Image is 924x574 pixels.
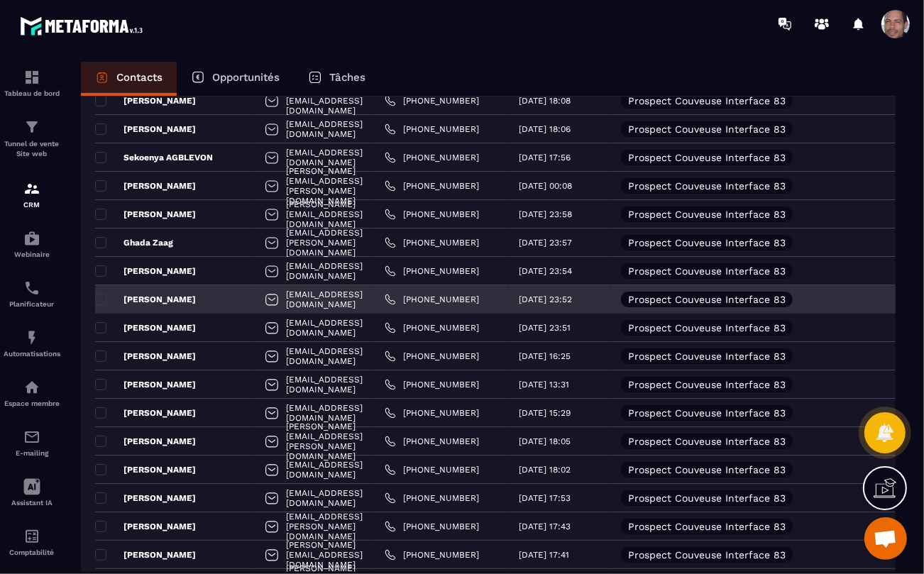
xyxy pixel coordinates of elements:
p: [PERSON_NAME] [95,180,196,192]
a: [PHONE_NUMBER] [385,322,479,333]
p: [DATE] 23:58 [519,209,572,219]
a: [PHONE_NUMBER] [385,492,479,504]
p: [PERSON_NAME] [95,492,196,504]
img: email [23,429,40,446]
a: [PHONE_NUMBER] [385,464,479,475]
p: [DATE] 17:41 [519,550,569,560]
img: scheduler [23,280,40,297]
p: [DATE] 13:31 [519,380,569,390]
p: E-mailing [4,449,60,457]
p: [PERSON_NAME] [95,294,196,305]
p: Prospect Couveuse Interface 83 [628,96,786,106]
p: [PERSON_NAME] [95,464,196,475]
a: Opportunités [177,62,294,96]
p: [DATE] 17:56 [519,153,571,162]
img: formation [23,180,40,197]
div: Ouvrir le chat [864,517,907,560]
a: [PHONE_NUMBER] [385,180,479,192]
img: automations [23,329,40,346]
p: Prospect Couveuse Interface 83 [628,124,786,134]
p: [DATE] 18:05 [519,436,571,446]
p: [PERSON_NAME] [95,95,196,106]
img: automations [23,230,40,247]
p: Prospect Couveuse Interface 83 [628,351,786,361]
a: automationsautomationsEspace membre [4,368,60,418]
p: Prospect Couveuse Interface 83 [628,266,786,276]
a: [PHONE_NUMBER] [385,209,479,220]
p: Prospect Couveuse Interface 83 [628,465,786,475]
p: Prospect Couveuse Interface 83 [628,436,786,446]
p: [DATE] 18:08 [519,96,571,106]
a: automationsautomationsAutomatisations [4,319,60,368]
p: Prospect Couveuse Interface 83 [628,323,786,333]
a: Assistant IA [4,468,60,517]
a: [PHONE_NUMBER] [385,436,479,447]
p: Prospect Couveuse Interface 83 [628,209,786,219]
p: Sekoenya AGBLEVON [95,152,213,163]
p: [DATE] 23:52 [519,294,572,304]
a: [PHONE_NUMBER] [385,123,479,135]
a: Contacts [81,62,177,96]
a: accountantaccountantComptabilité [4,517,60,567]
p: [DATE] 17:53 [519,493,571,503]
a: automationsautomationsWebinaire [4,219,60,269]
p: [DATE] 16:25 [519,351,571,361]
a: [PHONE_NUMBER] [385,95,479,106]
p: Webinaire [4,250,60,258]
p: [DATE] 23:57 [519,238,572,248]
p: [PERSON_NAME] [95,322,196,333]
p: [DATE] 18:02 [519,465,571,475]
p: Prospect Couveuse Interface 83 [628,153,786,162]
p: [DATE] 23:51 [519,323,571,333]
p: Assistant IA [4,499,60,507]
p: Comptabilité [4,548,60,556]
p: [PERSON_NAME] [95,209,196,220]
a: formationformationTableau de bord [4,58,60,108]
p: [PERSON_NAME] [95,407,196,419]
p: Tableau de bord [4,89,60,97]
a: schedulerschedulerPlanificateur [4,269,60,319]
p: [PERSON_NAME] [95,265,196,277]
a: [PHONE_NUMBER] [385,521,479,532]
img: automations [23,379,40,396]
a: [PHONE_NUMBER] [385,294,479,305]
a: [PHONE_NUMBER] [385,379,479,390]
p: [DATE] 15:29 [519,408,571,418]
p: [PERSON_NAME] [95,521,196,532]
a: formationformationCRM [4,170,60,219]
p: [PERSON_NAME] [95,351,196,362]
p: Prospect Couveuse Interface 83 [628,550,786,560]
a: [PHONE_NUMBER] [385,351,479,362]
a: [PHONE_NUMBER] [385,265,479,277]
p: [PERSON_NAME] [95,549,196,561]
img: accountant [23,528,40,545]
p: Planificateur [4,300,60,308]
p: [DATE] 00:08 [519,181,572,191]
img: formation [23,69,40,86]
p: Automatisations [4,350,60,358]
p: Prospect Couveuse Interface 83 [628,408,786,418]
p: Tunnel de vente Site web [4,139,60,159]
a: [PHONE_NUMBER] [385,407,479,419]
p: Espace membre [4,399,60,407]
p: Contacts [116,71,163,84]
img: logo [20,13,148,39]
a: formationformationTunnel de vente Site web [4,108,60,170]
p: Prospect Couveuse Interface 83 [628,521,786,531]
a: emailemailE-mailing [4,418,60,468]
img: formation [23,118,40,136]
a: [PHONE_NUMBER] [385,152,479,163]
p: Prospect Couveuse Interface 83 [628,181,786,191]
p: [DATE] 17:43 [519,521,571,531]
p: [PERSON_NAME] [95,379,196,390]
p: Prospect Couveuse Interface 83 [628,294,786,304]
a: [PHONE_NUMBER] [385,549,479,561]
p: [PERSON_NAME] [95,436,196,447]
p: Tâches [329,71,365,84]
p: CRM [4,201,60,209]
p: [DATE] 18:06 [519,124,571,134]
p: [DATE] 23:54 [519,266,572,276]
a: [PHONE_NUMBER] [385,237,479,248]
p: Prospect Couveuse Interface 83 [628,380,786,390]
p: [PERSON_NAME] [95,123,196,135]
